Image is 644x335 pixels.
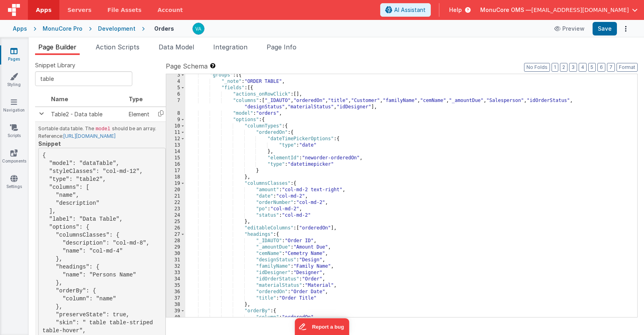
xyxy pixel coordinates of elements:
div: 16 [166,161,185,168]
div: Development [98,25,135,33]
div: 24 [166,212,185,219]
div: 15 [166,155,185,161]
div: 18 [166,174,185,180]
div: 14 [166,149,185,155]
span: MonuCore OMS — [480,6,531,14]
button: 1 [552,63,558,72]
span: AI Assistant [394,6,426,14]
div: 32 [166,263,185,270]
td: Element [126,107,153,122]
td: Table2 - Data table [48,107,126,122]
div: 39 [166,308,185,314]
div: 29 [166,244,185,251]
div: 23 [166,206,185,212]
div: 27 [166,231,185,238]
h4: Orders [154,25,174,31]
div: 21 [166,193,185,200]
span: Apps [36,6,51,14]
div: 5 [166,85,185,91]
div: 22 [166,200,185,206]
div: 8 [166,110,185,117]
button: AI Assistant [380,3,431,17]
div: Apps [13,25,27,33]
button: 3 [569,63,577,72]
button: Options [620,23,631,34]
div: 38 [166,302,185,308]
span: Help [449,6,462,14]
iframe: Marker.io feedback button [295,318,349,335]
span: File Assets [108,6,142,14]
strong: Snippet [38,140,61,147]
span: Data Model [159,43,194,51]
div: 28 [166,238,185,244]
button: Preview [550,22,589,35]
div: MonuCore Pro [43,25,82,33]
div: 20 [166,187,185,193]
button: 2 [560,63,567,72]
div: 33 [166,270,185,276]
div: 4 [166,78,185,85]
div: 40 [166,314,185,321]
span: Type [129,96,143,102]
div: 25 [166,219,185,225]
div: 9 [166,117,185,123]
button: Save [593,22,617,35]
span: Servers [67,6,91,14]
span: [EMAIL_ADDRESS][DOMAIN_NAME] [531,6,629,14]
span: Integration [213,43,247,51]
span: Page Info [267,43,296,51]
span: Snippet Library [35,61,75,69]
button: 6 [597,63,605,72]
span: Action Scripts [96,43,139,51]
span: Page Builder [38,43,77,51]
img: d97663ceb9b5fe134a022c3e0b4ea6c6 [193,23,204,34]
span: Name [51,96,68,102]
button: No Folds [524,63,550,72]
div: 35 [166,282,185,289]
button: 5 [588,63,596,72]
button: Format [617,63,638,72]
button: 7 [607,63,615,72]
input: Search Snippets ... [35,71,132,86]
div: 37 [166,295,185,302]
button: 4 [579,63,587,72]
button: MonuCore OMS — [EMAIL_ADDRESS][DOMAIN_NAME] [480,6,638,14]
div: 34 [166,276,185,282]
a: [URL][DOMAIN_NAME] [63,133,116,139]
div: 6 [166,91,185,98]
div: 26 [166,225,185,231]
code: model [94,125,112,133]
div: 13 [166,142,185,149]
div: 11 [166,129,185,136]
div: 12 [166,136,185,142]
div: 17 [166,168,185,174]
div: 3 [166,72,185,78]
div: 30 [166,251,185,257]
p: Sortable data table. The should be an array. Reference: [38,125,166,140]
div: 7 [166,98,185,110]
span: Page Schema [166,61,208,71]
div: 10 [166,123,185,129]
div: 19 [166,180,185,187]
div: 31 [166,257,185,263]
div: 36 [166,289,185,295]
